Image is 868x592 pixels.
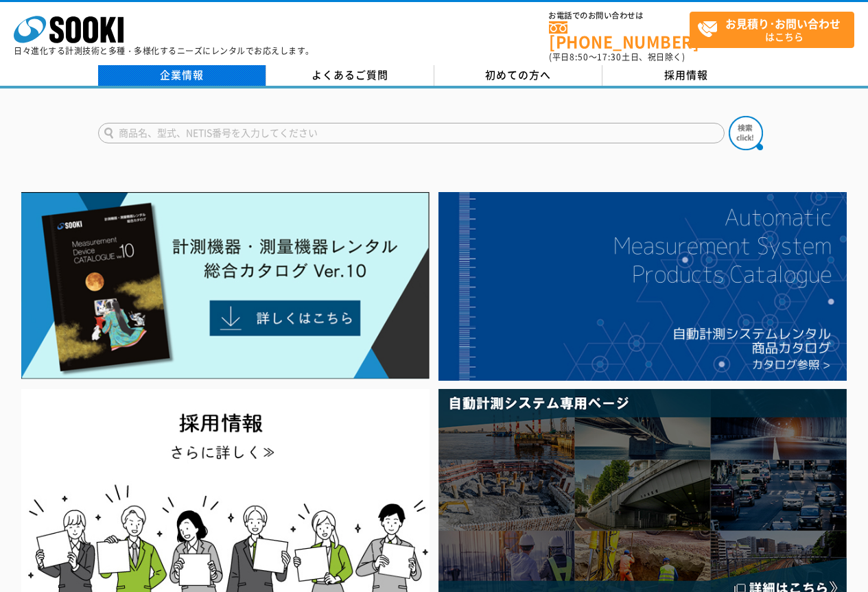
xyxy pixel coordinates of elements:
a: 採用情報 [602,65,771,86]
a: [PHONE_NUMBER] [549,21,690,49]
span: 初めての方へ [485,67,551,82]
span: (平日 ～ 土日、祝日除く) [549,51,685,63]
a: よくあるご質問 [266,65,434,86]
span: お電話でのお問い合わせは [549,12,690,20]
span: 8:50 [570,51,589,63]
span: はこちら [697,12,854,47]
a: お見積り･お問い合わせはこちら [690,12,854,48]
input: 商品名、型式、NETIS番号を入力してください [98,123,725,143]
strong: お見積り･お問い合わせ [725,15,841,32]
img: 自動計測システムカタログ [438,192,847,381]
a: 初めての方へ [434,65,602,86]
a: 企業情報 [98,65,266,86]
img: Catalog Ver10 [21,192,430,379]
p: 日々進化する計測技術と多種・多様化するニーズにレンタルでお応えします。 [14,47,314,55]
img: btn_search.png [729,116,763,150]
span: 17:30 [597,51,622,63]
